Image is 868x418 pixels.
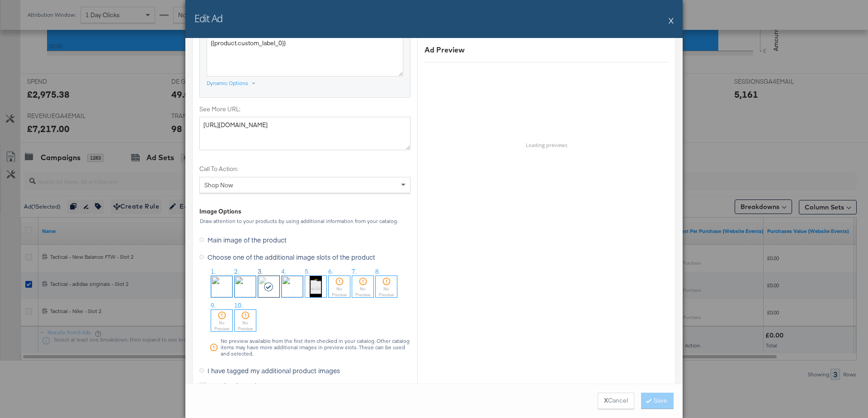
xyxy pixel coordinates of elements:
span: Main image of the product [208,235,287,244]
div: Ad Preview [425,45,669,55]
label: See More URL: [199,105,410,114]
span: 7. [352,267,357,276]
h6: Loading previews [418,142,675,148]
img: fl_la [235,276,256,297]
span: 2. [234,267,239,276]
div: Image Options [199,207,241,216]
div: No Preview [235,320,256,332]
textarea: {{product.custom_label_0}} [207,35,403,76]
div: No Preview [352,286,373,298]
span: Choose one of the additional image slots of the product [208,252,375,261]
img: LAo9fqQfyHeA6FOzy6lkHA.jpg [305,276,326,297]
div: No Preview [329,286,350,298]
label: Call To Action: [199,165,410,173]
span: 4. [281,267,286,276]
div: Draw attention to your products by using additional information from your catalog. [199,218,410,224]
h2: Edit Ad [194,11,222,25]
span: 1. [211,267,216,276]
span: I have tagged my additional product images [208,366,340,375]
span: 9. [211,301,216,310]
span: 5. [305,267,310,276]
span: Shop Now [204,181,233,189]
button: X [669,11,674,29]
span: 6. [328,267,333,276]
span: 10. [234,301,243,310]
div: No Preview [211,320,232,332]
div: No preview available from the first item checked in your catalog. Other catalog items may have mo... [220,338,410,357]
img: l_artefacts:qmy3rS6aNdDGLiMTQP_KVA%2Cw_330%2Ch_76%2C [211,276,232,297]
img: e_colorize% [282,276,303,297]
span: Facebook overlays [210,381,266,390]
span: 8. [375,267,380,276]
div: No Preview [376,286,397,298]
div: Dynamic Options [207,80,248,87]
textarea: [URL][DOMAIN_NAME] [199,117,410,150]
button: XCancel [598,393,634,409]
span: 3. [258,267,263,276]
strong: X [604,396,608,405]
